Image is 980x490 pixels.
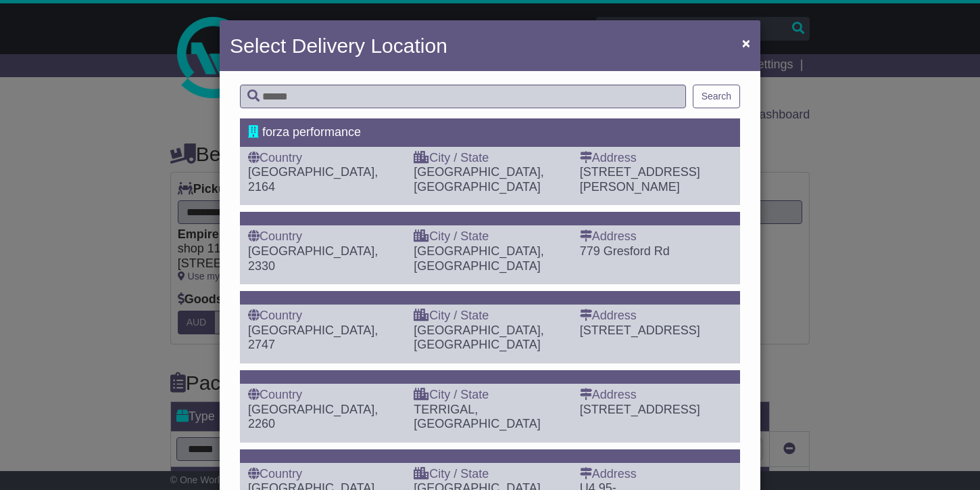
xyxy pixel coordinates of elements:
span: [GEOGRAPHIC_DATA], [GEOGRAPHIC_DATA] [414,244,543,273]
div: City / State [414,309,566,324]
div: Country [248,388,400,403]
div: Country [248,467,400,482]
div: Address [580,388,732,403]
span: 779 Gresford Rd [580,244,670,258]
div: City / State [414,229,566,244]
div: Address [580,151,732,166]
span: [GEOGRAPHIC_DATA], [GEOGRAPHIC_DATA] [414,324,543,352]
h4: Select Delivery Location [230,30,447,61]
div: Country [248,151,400,166]
span: [GEOGRAPHIC_DATA], [GEOGRAPHIC_DATA] [414,165,543,194]
button: Close [735,29,757,57]
div: Address [580,309,732,324]
span: [STREET_ADDRESS][PERSON_NAME] [580,165,700,194]
span: [GEOGRAPHIC_DATA], 2330 [248,244,378,273]
div: Country [248,309,400,324]
div: Address [580,229,732,244]
span: [STREET_ADDRESS] [580,403,700,416]
span: [STREET_ADDRESS] [580,324,700,337]
div: City / State [414,151,566,166]
div: Country [248,229,400,244]
span: [GEOGRAPHIC_DATA], 2260 [248,403,378,431]
span: [GEOGRAPHIC_DATA], 2747 [248,324,378,352]
div: City / State [414,467,566,482]
span: TERRIGAL, [GEOGRAPHIC_DATA] [414,403,540,431]
div: Address [580,467,732,482]
span: forza performance [262,125,361,139]
div: City / State [414,388,566,403]
button: Search [693,85,740,108]
span: × [742,35,750,51]
span: [GEOGRAPHIC_DATA], 2164 [248,165,378,194]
